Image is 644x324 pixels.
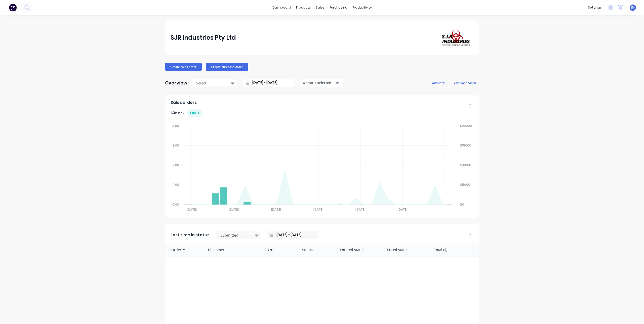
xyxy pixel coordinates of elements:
div: 4 status selected [303,80,335,85]
tspan: 1.00 [173,183,179,187]
div: Entered status [335,243,382,256]
div: PO # [259,243,297,256]
div: sales [313,4,327,11]
div: Total ($) [429,243,479,256]
button: add card [429,79,448,86]
div: productivity [350,4,374,11]
div: Customer [203,243,260,256]
tspan: [DATE] [229,207,239,212]
tspan: $10000 [460,163,471,167]
tspan: 4.00 [172,124,179,128]
img: SJR Industries Pty Ltd [438,27,473,48]
div: Status [297,243,335,256]
tspan: 2.00 [173,163,179,167]
tspan: $15000 [460,143,471,148]
tspan: $5000 [460,183,470,187]
tspan: [DATE] [313,207,323,212]
span: Last time in status [171,232,210,238]
div: settings [585,4,604,11]
div: Overview [165,78,187,88]
div: $ 36.66k [171,109,202,117]
tspan: [DATE] [187,207,196,212]
button: edit dashboard [451,79,479,86]
div: products [294,4,313,11]
tspan: $0 [460,202,464,207]
tspan: 0.00 [172,202,179,207]
button: Create purchase order [206,63,248,71]
tspan: [DATE] [356,207,366,212]
tspan: [DATE] [271,207,281,212]
tspan: [DATE] [398,207,408,212]
button: 4 status selected [300,79,343,87]
div: SJR Industries Pty Ltd [171,33,236,43]
input: Filter by date [273,231,316,239]
tspan: 3.00 [173,143,179,148]
img: Factory [9,4,17,11]
div: Order # [165,243,203,256]
button: Create sales order [165,63,202,71]
span: Sales orders [171,100,197,106]
div: purchasing [327,4,350,11]
a: dashboard [270,4,294,11]
tspan: $20000 [460,124,472,128]
div: + 100 % [187,109,202,117]
div: Exited status [382,243,429,256]
span: JM [631,5,635,10]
